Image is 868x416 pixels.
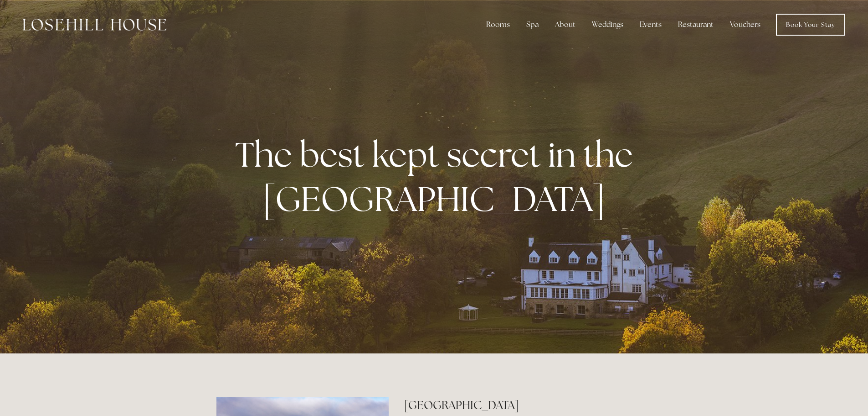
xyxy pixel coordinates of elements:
[548,16,583,34] div: About
[519,16,546,34] div: Spa
[479,16,517,34] div: Rooms
[23,19,166,31] img: Losehill House
[585,16,631,34] div: Weddings
[776,14,845,36] a: Book Your Stay
[632,16,669,34] div: Events
[671,16,721,34] div: Restaurant
[723,16,768,34] a: Vouchers
[404,397,652,413] h2: [GEOGRAPHIC_DATA]
[235,132,640,221] strong: The best kept secret in the [GEOGRAPHIC_DATA]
